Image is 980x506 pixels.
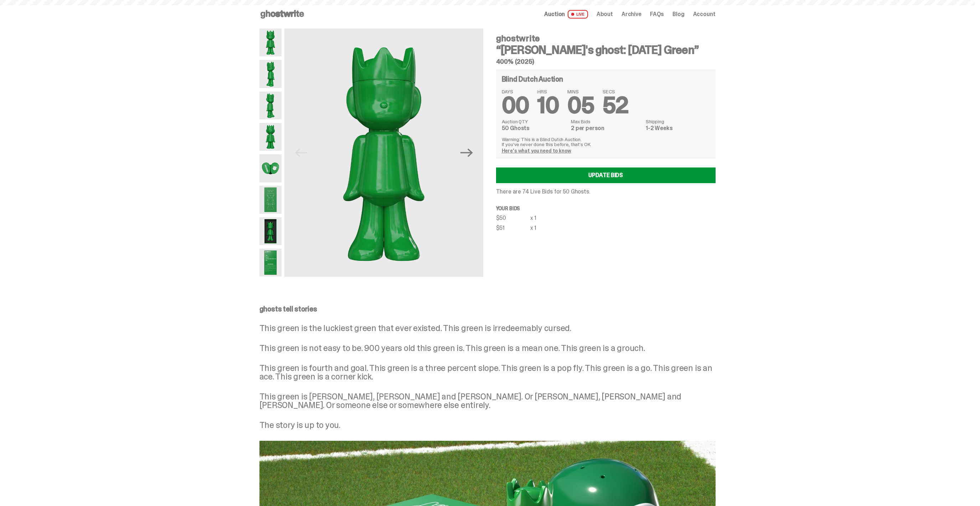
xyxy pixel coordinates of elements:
[502,119,567,124] dt: Auction QTY
[259,364,716,381] p: This green is fourth and goal. This green is a three percent slope. This green is a pop fly. This...
[621,11,641,17] a: Archive
[496,167,716,183] a: Update Bids
[496,44,716,56] h3: “[PERSON_NAME]'s ghost: [DATE] Green”
[567,89,594,94] span: MINS
[496,34,716,43] h4: ghostwrite
[259,154,282,182] img: Schrodinger_Green_Hero_7.png
[259,123,282,151] img: Schrodinger_Green_Hero_6.png
[646,125,710,131] dd: 1-2 Weeks
[544,10,588,19] a: Auction LIVE
[496,215,530,221] div: $50
[259,249,282,277] img: Schrodinger_Green_Hero_12.png
[571,125,641,131] dd: 2 per person
[502,148,571,154] a: Here's what you need to know
[496,225,530,231] div: $51
[496,206,716,211] p: Your bids
[650,11,664,17] a: FAQs
[259,217,282,245] img: Schrodinger_Green_Hero_13.png
[496,189,716,195] p: There are 74 Live Bids for 50 Ghosts.
[259,92,282,119] img: Schrodinger_Green_Hero_3.png
[502,137,710,147] p: Warning: This is a Blind Dutch Auction. If you’ve never done this before, that’s OK.
[259,421,716,429] p: The story is up to you.
[530,225,537,231] div: x 1
[571,119,641,124] dt: Max Bids
[259,186,282,213] img: Schrodinger_Green_Hero_9.png
[284,29,483,277] img: Schrodinger_Green_Hero_1.png
[259,324,716,332] p: This green is the luckiest green that ever existed. This green is irredeemably cursed.
[568,10,588,19] span: LIVE
[597,11,613,17] a: About
[646,119,710,124] dt: Shipping
[603,89,629,94] span: SECS
[502,76,563,83] h4: Blind Dutch Auction
[537,91,559,120] span: 10
[537,89,559,94] span: HRS
[544,11,565,17] span: Auction
[693,11,716,17] a: Account
[672,11,684,17] a: Blog
[502,91,529,120] span: 00
[459,145,475,160] button: Next
[530,215,537,221] div: x 1
[567,91,594,120] span: 05
[259,305,716,313] p: ghosts tell stories
[502,89,529,94] span: DAYS
[259,60,282,88] img: Schrodinger_Green_Hero_2.png
[259,392,716,409] p: This green is [PERSON_NAME], [PERSON_NAME] and [PERSON_NAME]. Or [PERSON_NAME], [PERSON_NAME] and...
[603,91,629,120] span: 52
[259,344,716,352] p: This green is not easy to be. 900 years old this green is. This green is a mean one. This green i...
[502,125,567,131] dd: 50 Ghosts
[259,29,282,56] img: Schrodinger_Green_Hero_1.png
[496,58,716,65] h5: 400% (2025)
